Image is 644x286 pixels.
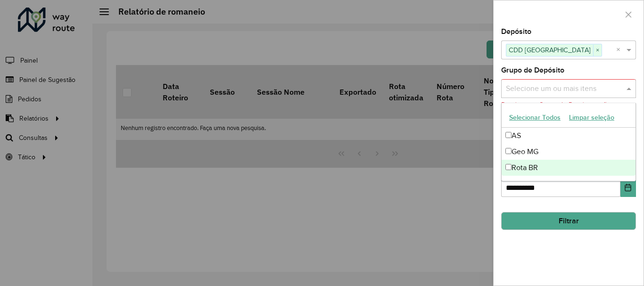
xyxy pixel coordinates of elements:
[501,103,636,181] ng-dropdown-panel: Options list
[506,44,593,56] span: CDD [GEOGRAPHIC_DATA]
[501,212,636,230] button: Filtrar
[502,128,636,144] div: AS
[502,160,636,176] div: Rota BR
[505,110,565,125] button: Selecionar Todos
[593,45,602,56] span: ×
[501,65,564,76] label: Grupo de Depósito
[502,144,636,160] div: Geo MG
[620,178,636,197] button: Choose Date
[501,26,531,37] label: Depósito
[501,101,611,118] formly-validation-message: Depósito ou Grupo de Depósitos são obrigatórios
[565,110,619,125] button: Limpar seleção
[616,44,624,56] span: Clear all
